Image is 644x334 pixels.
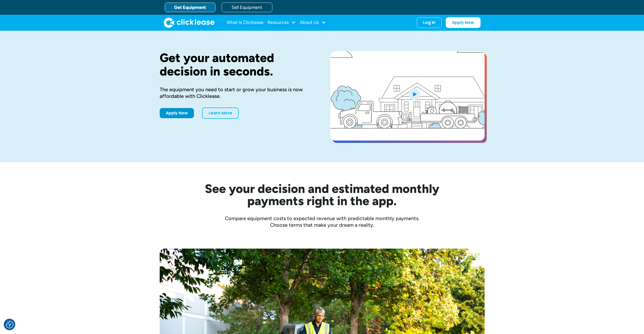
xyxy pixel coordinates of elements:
h2: See your decision and estimated monthly payments right in the app. [180,183,464,207]
img: Blue play button logo on a light blue circular background [407,87,421,101]
a: home [164,18,214,28]
a: open lightbox [330,51,485,141]
button: Consent Preferences [6,321,13,328]
img: Clicklease logo [164,18,214,28]
div: Compare equipment costs to expected revenue with predictable monthly payments. Choose terms that ... [160,215,485,228]
h1: Get your automated decision in seconds. [160,51,314,78]
div: Log In [423,20,435,25]
a: Apply Now [446,17,481,28]
div: The equipment you need to start or grow your business is now affordable with Clicklease. [160,86,314,99]
a: Learn More [202,108,239,119]
a: Apply Now [160,108,194,118]
a: What Is Clicklease [227,18,263,28]
div: About Us [300,18,326,28]
img: Revisit consent button [6,321,13,328]
a: Sell Equipment [222,3,272,12]
div: Resources [268,18,296,28]
a: Get Equipment [165,3,216,12]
